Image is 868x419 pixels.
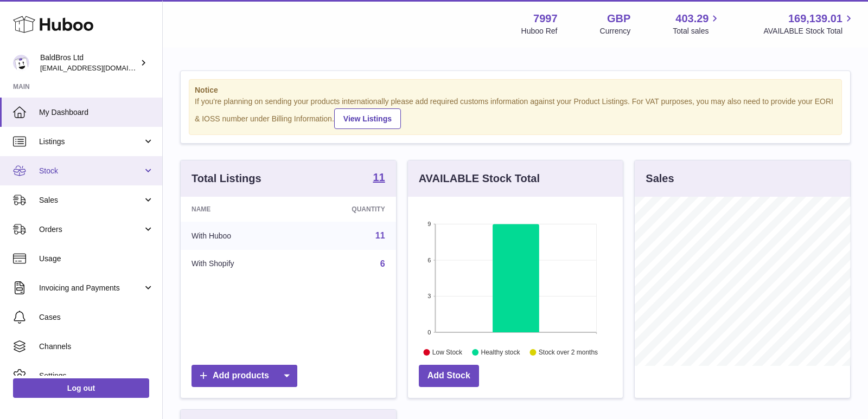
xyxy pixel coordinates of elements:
[481,349,520,356] text: Healthy stock
[192,171,261,186] h3: Total Listings
[607,11,630,26] strong: GBP
[673,26,721,36] span: Total sales
[39,137,143,147] span: Listings
[192,365,297,387] a: Add products
[39,371,154,381] span: Settings
[39,254,154,264] span: Usage
[40,63,159,72] span: [EMAIL_ADDRESS][DOMAIN_NAME]
[788,11,843,26] span: 169,139.01
[297,197,396,222] th: Quantity
[373,172,385,183] strong: 11
[432,349,463,356] text: Low Stock
[427,221,431,227] text: 9
[375,231,385,240] a: 11
[533,11,558,26] strong: 7997
[39,341,154,352] span: Channels
[427,257,431,263] text: 6
[673,11,721,36] a: 403.29 Total sales
[39,195,143,205] span: Sales
[39,166,143,176] span: Stock
[13,378,149,398] a: Log out
[380,259,385,268] a: 6
[181,250,297,278] td: With Shopify
[195,85,836,95] strong: Notice
[646,171,674,186] h3: Sales
[39,224,143,235] span: Orders
[763,26,855,36] span: AVAILABLE Stock Total
[419,171,540,186] h3: AVAILABLE Stock Total
[539,349,598,356] text: Stock over 2 months
[195,96,836,129] div: If you're planning on sending your products internationally please add required customs informati...
[373,172,385,185] a: 11
[13,55,29,71] img: baldbrothersblog@gmail.com
[427,329,431,336] text: 0
[334,108,401,129] a: View Listings
[40,53,138,73] div: BaldBros Ltd
[675,11,709,26] span: 403.29
[39,312,154,323] span: Cases
[39,107,154,118] span: My Dashboard
[521,26,558,36] div: Huboo Ref
[39,283,143,293] span: Invoicing and Payments
[427,293,431,299] text: 3
[600,26,631,36] div: Currency
[419,365,479,387] a: Add Stock
[181,197,297,222] th: Name
[763,11,855,36] a: 169,139.01 AVAILABLE Stock Total
[181,222,297,250] td: With Huboo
